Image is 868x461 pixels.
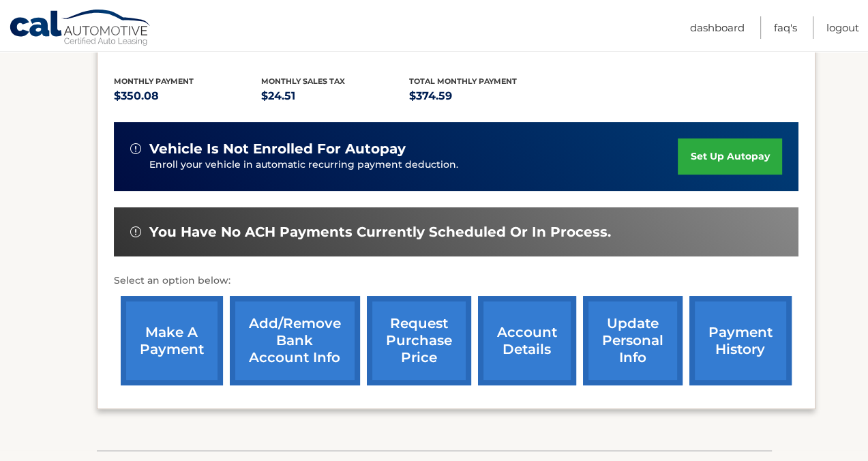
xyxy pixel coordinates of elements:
p: $350.08 [114,87,262,106]
a: FAQ's [774,16,797,39]
span: Monthly Payment [114,76,194,86]
a: account details [478,296,576,385]
a: Dashboard [690,16,745,39]
p: $374.59 [409,87,557,106]
a: payment history [689,296,792,385]
p: Enroll your vehicle in automatic recurring payment deduction. [149,158,678,173]
a: Cal Automotive [9,9,152,48]
img: alert-white.svg [130,143,141,154]
a: Logout [826,16,859,39]
a: make a payment [121,296,223,385]
a: set up autopay [678,138,781,175]
p: $24.51 [261,87,409,106]
a: Add/Remove bank account info [230,296,360,385]
span: Monthly sales Tax [261,76,345,86]
img: alert-white.svg [130,226,141,237]
span: You have no ACH payments currently scheduled or in process. [149,224,611,241]
a: update personal info [583,296,683,385]
span: Total Monthly Payment [409,76,517,86]
a: request purchase price [367,296,471,385]
span: vehicle is not enrolled for autopay [149,140,406,158]
p: Select an option below: [114,273,798,289]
